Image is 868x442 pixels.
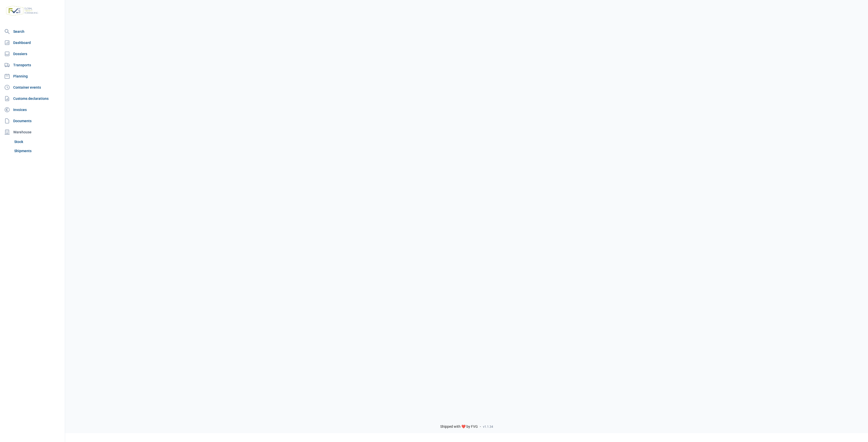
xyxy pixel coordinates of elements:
a: Container events [2,82,63,92]
a: Shipments [12,146,63,155]
a: Invoices [2,105,63,115]
div: Warehouse [2,127,63,137]
a: Dashboard [2,38,63,48]
a: Transports [2,60,63,70]
a: Documents [2,116,63,126]
span: v1.1.34 [483,425,493,429]
span: Shipped with ❤️ by FVG [440,424,478,429]
img: FVG - Global freight forwarding [4,4,40,18]
a: Search [2,26,63,37]
a: Planning [2,71,63,81]
a: Customs declarations [2,93,63,104]
a: Stock [12,137,63,146]
span: - [480,424,481,429]
a: Dossiers [2,49,63,59]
